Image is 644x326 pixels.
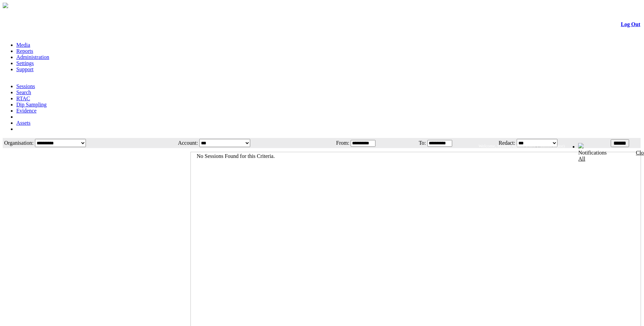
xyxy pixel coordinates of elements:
[16,54,49,60] a: Administration
[16,42,30,48] a: Media
[578,150,627,162] div: Notifications
[578,143,584,148] img: bell24.png
[16,48,33,54] a: Reports
[16,66,34,72] a: Support
[16,83,35,89] a: Sessions
[16,60,34,66] a: Settings
[16,102,47,107] a: Dip Sampling
[3,139,34,147] td: Organisation:
[3,3,8,8] img: arrow-3.png
[479,143,565,148] span: Welcome, System Administrator (Administrator)
[16,120,31,126] a: Assets
[16,108,37,114] a: Evidence
[16,89,31,95] a: Search
[152,139,198,147] td: Account:
[16,96,30,101] a: RTAC
[197,153,275,159] span: No Sessions Found for this Criteria.
[318,139,350,147] td: From:
[621,21,640,27] a: Log Out
[408,139,426,147] td: To:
